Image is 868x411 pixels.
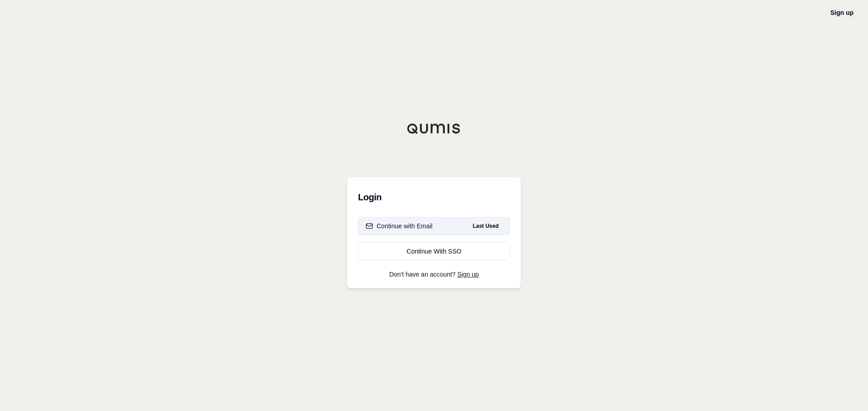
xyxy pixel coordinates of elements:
[830,9,854,16] a: Sign up
[358,188,510,206] h3: Login
[366,247,502,256] div: Continue With SSO
[407,123,461,134] img: Qumis
[358,271,510,277] p: Don't have an account?
[469,221,502,231] span: Last Used
[358,217,510,235] button: Continue with EmailLast Used
[358,242,510,260] a: Continue With SSO
[458,271,479,278] a: Sign up
[366,222,433,231] div: Continue with Email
